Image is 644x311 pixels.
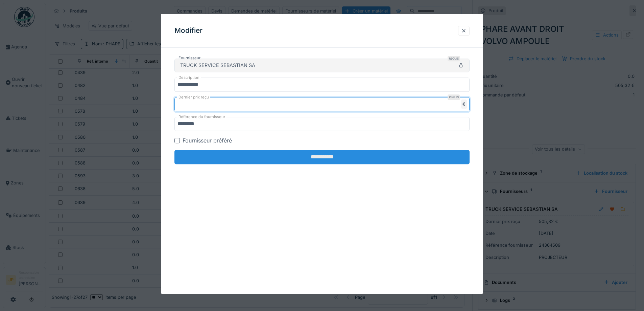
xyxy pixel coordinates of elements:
h3: Modifier [174,26,202,35]
label: Référence du fournisseur [177,114,226,120]
label: Fournisseur [177,55,202,61]
label: Description [177,75,201,81]
div: Requis [448,94,460,100]
div: Fournisseur préféré [183,136,232,145]
div: TRUCK SERVICE SEBASTIAN SA [177,62,258,69]
label: Dernier prix reçu [177,94,210,100]
div: € [461,99,467,109]
div: Requis [448,56,460,61]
